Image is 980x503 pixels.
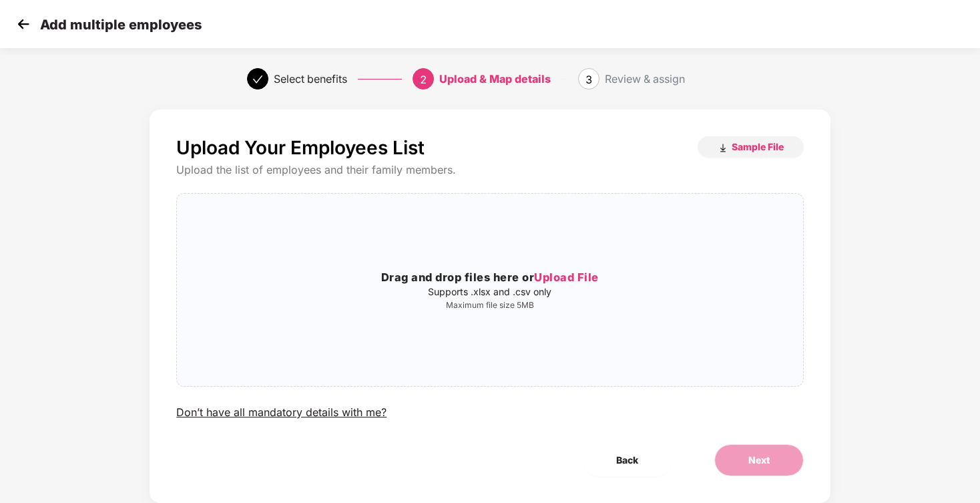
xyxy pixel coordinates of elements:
[177,269,802,287] h3: Drag and drop files here or
[252,74,263,85] span: check
[585,73,592,86] span: 3
[176,405,387,420] div: Don’t have all mandatory details with me?
[583,444,672,476] button: Back
[534,271,599,284] span: Upload File
[177,194,802,386] span: Drag and drop files here orUpload FileSupports .xlsx and .csv onlyMaximum file size 5MB
[13,14,33,34] img: svg+xml;base64,PHN2ZyB4bWxucz0iaHR0cDovL3d3dy53My5vcmcvMjAwMC9zdmciIHdpZHRoPSIzMCIgaGVpZ2h0PSIzMC...
[616,453,638,468] span: Back
[177,287,802,297] p: Supports .xlsx and .csv only
[177,300,802,311] p: Maximum file size 5MB
[274,68,347,90] div: Select benefits
[605,68,685,90] div: Review & assign
[714,444,804,476] button: Next
[718,143,728,154] img: download_icon
[698,136,804,158] button: Sample File
[40,17,202,33] p: Add multiple employees
[176,163,803,177] div: Upload the list of employees and their family members.
[439,68,551,90] div: Upload & Map details
[176,136,425,159] p: Upload Your Employees List
[732,140,784,153] span: Sample File
[420,73,427,86] span: 2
